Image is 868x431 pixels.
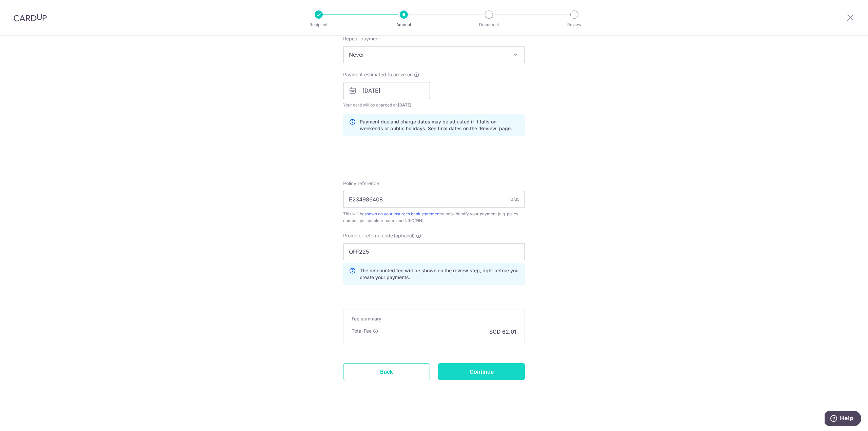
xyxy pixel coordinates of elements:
span: Payment estimated to arrive on [343,71,413,78]
span: [DATE] [398,102,412,107]
a: shown on your insurer’s bank statement [364,211,441,216]
p: Document [464,21,514,28]
span: Never [343,46,525,63]
img: CardUp [14,14,47,22]
span: (optional) [394,232,415,239]
label: Repeat payment [343,35,380,42]
p: The discounted fee will be shown on the review step, right before you create your payments. [360,267,519,281]
a: Back [343,363,430,380]
input: DD / MM / YYYY [343,82,430,99]
label: Policy reference [343,180,379,187]
p: Recipient [294,21,344,28]
p: Amount [379,21,429,28]
span: Promo or referral code [343,232,393,239]
p: Total Fee [352,328,372,334]
div: This will be to help identify your payment (e.g. policy number, policyholder name and NRIC/FIN). [343,211,525,224]
input: Continue [438,363,525,380]
p: Review [549,21,599,28]
h5: Fee summary [352,315,516,322]
div: 10/35 [509,196,519,203]
iframe: Opens a widget where you can find more information [825,411,861,428]
span: Your card will be charged on [343,102,430,109]
span: Never [343,46,525,63]
p: Payment due and charge dates may be adjusted if it falls on weekends or public holidays. See fina... [360,118,519,132]
p: SGD 62.01 [489,328,516,336]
